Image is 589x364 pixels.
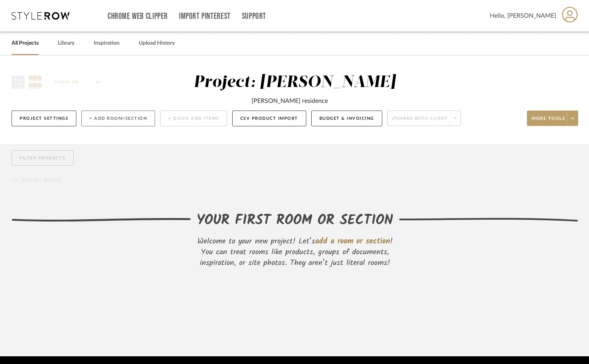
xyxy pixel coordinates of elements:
div: YOUR FIRST ROOM OR SECTION [197,210,393,231]
button: Project Settings [12,111,76,126]
div: Project: [PERSON_NAME] [194,74,396,91]
button: Budget & Invoicing [311,111,382,126]
span: Share with client [392,116,448,127]
button: + Quick Add Items [160,111,227,126]
button: + Add Room/Section [81,111,155,126]
a: Chrome Web Clipper [108,13,168,20]
a: Upload History [139,38,175,49]
img: righthand-divider.svg [399,218,578,222]
span: Hello, [PERSON_NAME] [490,11,556,20]
span: add a room or section [315,235,390,248]
button: More tools [527,111,578,126]
span: More tools [532,116,565,127]
button: Reorder Rooms [12,175,61,185]
a: Import Pinterest [179,13,231,20]
span: Reorder Rooms [20,175,61,185]
a: Support [242,13,266,20]
button: Filter Products [12,150,74,166]
button: CSV Product Import [232,111,306,126]
div: Welcome to your new project! Let’s ! You can treat rooms like products, groups of documents, insp... [191,236,399,268]
a: All Projects [12,38,39,49]
div: [PERSON_NAME] residence [251,96,328,106]
a: Inspiration [94,38,120,49]
img: lefthand-divider.svg [12,218,191,222]
a: Library [58,38,74,49]
button: Share with client [387,111,461,126]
